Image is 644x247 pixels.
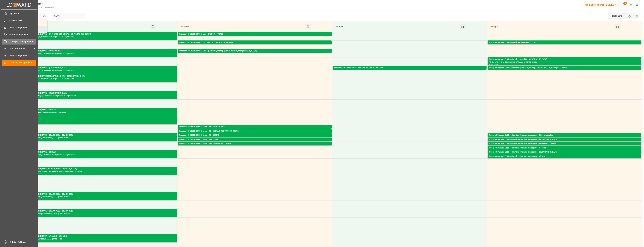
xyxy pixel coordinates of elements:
div: Transport Dachser Cof Foodservice - corsi fit - [GEOGRAPHIC_DATA] [489,58,640,61]
div: Pallets: ,TU: 2,City: [GEOGRAPHIC_DATA],Arrival: [DATE] 00:00:00 [489,137,640,139]
div: Pallets: 24,TU: 810,City: [GEOGRAPHIC_DATA],Arrival: [DATE] 00:00:00 [24,95,176,97]
a: Data Management [2,53,36,59]
div: Pallets: 1,TU: 36,City: [GEOGRAPHIC_DATA],Arrival: [DATE] 00:00:00 [179,141,330,144]
div: 10:00 [494,63,498,65]
div: Transport Dachser Cof Foodservice - Dachser messagerie - [GEOGRAPHIC_DATA] [489,151,640,154]
div: Transport Dachser Cof Foodservice - [PERSON_NAME] - SAINT-[PERSON_NAME] FALLAVIER [489,66,640,69]
button: Melitta Europa GmbH & Co. KG [584,2,620,8]
a: Control Tower [2,18,36,23]
div: Pallets: 1,TU: 26,City: [GEOGRAPHIC_DATA],Arrival: [DATE] 00:00:00 [489,150,640,152]
div: Transport [PERSON_NAME] Lots - [PERSON_NAME] - [GEOGRAPHIC_DATA][PERSON_NAME] [179,49,330,52]
div: Pallets: 6,TU: 192,City: COURNON D'AUVERGNE,Arrival: [DATE] 00:00:00 [179,44,330,47]
button: Help Center [627,2,634,8]
div: Pallets: 1,TU: 112,City: MONTBARTIER,Arrival: [DATE] 00:00:00 [334,69,485,72]
span: Rate Management [9,26,36,29]
div: Transport [PERSON_NAME] Mess - M - ENTRAIGUES SUR LA SORGUE [179,130,330,133]
input: DD-MM-YYYY [52,13,85,19]
div: Pallets: 10,TU: ,City: CARQUEFOU,Arrival: [DATE] 00:00:00 [179,36,330,38]
div: Transport [PERSON_NAME] - EPAUX BEZU - EPAUX BEZU [24,210,176,213]
span: My Cockpit [9,12,36,15]
div: Transport Dachser Cof Foodservice - Dachser messagerie - Champigneulles [489,134,640,137]
div: Pallets: 53,TU: 1146,City: EPAUX BEZU,Arrival: [DATE] 00:00:00 [24,137,176,139]
div: Pallets: 3,TU: ,City: Lezignan-[GEOGRAPHIC_DATA],Arrival: [DATE] 00:00:00 [489,145,640,148]
div: Pallets: 3,TU: 943,City: [GEOGRAPHIC_DATA],Arrival: [DATE] 00:00:00 [24,154,176,156]
div: Pallets: 10,TU: 12,City: YZEURE,Arrival: [DATE] 00:00:00 [489,44,640,47]
div: Pallets: 1,TU: 60,City: [GEOGRAPHIC_DATA],Arrival: [DATE] 00:00:00 [489,154,640,156]
div: Transport Dachser Cof Foodservice - thevenet - YZEURE [489,41,640,44]
span: Control Tower [9,19,36,22]
div: Pallets: 1,TU: 80,City: Aiffres,Arrival: [DATE] 00:00:00 [489,158,640,161]
div: Ramp A [25,24,150,29]
div: Transport [PERSON_NAME] Mess - M - [GEOGRAPHIC_DATA] [179,142,330,145]
a: Rate Management [2,25,36,31]
div: Pallets: ,TU: 36,City: [GEOGRAPHIC_DATA],Arrival: [DATE] 00:00:00 [179,145,330,148]
button: show 45 new notifications [620,2,627,8]
div: Transport [PERSON_NAME] [PERSON_NAME] [PERSON_NAME] [24,167,176,170]
div: Pallets: ,TU: 59,City: [PERSON_NAME] [PERSON_NAME],Arrival: [DATE] 00:00:00 [24,170,176,173]
div: Pallets: ,TU: 96,City: ENTRAIGUES SUR LA SORGUE,Arrival: [DATE] 00:00:00 [179,133,330,135]
span: Sidebar Settings [10,241,37,244]
div: Transport [PERSON_NAME] - WISSOUS - WISSOUS [24,235,176,238]
div: - [493,63,493,65]
div: Transport [PERSON_NAME] Lots - [PERSON_NAME] [179,33,330,36]
div: Ramp D [490,24,614,29]
div: Ramp B [180,24,305,29]
div: Pallets: ,TU: 455,City: [GEOGRAPHIC_DATA],Arrival: [DATE] 00:00:00 [24,36,176,38]
a: Timeslot Management [2,60,36,65]
div: Pallets: ,TU: 71,City: [GEOGRAPHIC_DATA][PERSON_NAME],Arrival: [DATE] 00:00:00 [179,52,330,55]
div: Pallets: 17,TU: 713,City: CHOLET,Arrival: [DATE] 00:00:00 [24,111,176,114]
div: Transport [PERSON_NAME] - CHAMPAGNE [24,49,176,52]
div: Pallets: 23,TU: 2725,City: EPAUX BEZU,Arrival: [DATE] 00:00:00 [24,196,176,198]
a: Order Management [2,32,36,37]
div: Transport [PERSON_NAME] - [GEOGRAPHIC_DATA] [24,66,176,69]
span: 45 [623,2,627,5]
div: Transport [PERSON_NAME] Mess - M - CESTAS [179,134,330,137]
div: Pallets: 1,TU: ,City: [GEOGRAPHIC_DATA],Arrival: [DATE] 00:00:00 [179,128,330,131]
div: Transport [PERSON_NAME] - ST PIERRE DES CORPS - ST PIERRE DES CORPS [24,33,176,36]
a: Transport Management [2,39,36,45]
div: Transport [PERSON_NAME] - CHOLET [24,108,176,111]
div: Pallets: 4,TU: 350,City: [GEOGRAPHIC_DATA],Arrival: [DATE] 00:00:00 [24,52,176,55]
div: Pallets: 1,TU: 38,City: [GEOGRAPHIC_DATA][PERSON_NAME],Arrival: [DATE] 00:00:00 [489,69,640,72]
span: Timeslot Management [9,61,36,64]
div: Transport [PERSON_NAME] - CHOLET [24,151,176,154]
div: Pallets: 21,TU: 1942,City: EPAUX BEZU,Arrival: [DATE] 00:00:00 [24,213,176,215]
div: 09:30 [489,63,493,65]
div: Transport [PERSON_NAME] Lots - HTL - COURNON D'AUVERGNE [179,41,330,44]
span: Data Management [9,54,36,57]
div: Transport [PERSON_NAME] - EPAUX BEZU - EPAUX BEZU [24,193,176,196]
div: Transport [PERSON_NAME] - [GEOGRAPHIC_DATA] [24,92,176,95]
span: Non Conformance [9,47,33,50]
div: Transport Dachser Cof Foodservice - Dachser messagerie - Lezignan-Corbieres [489,142,640,145]
div: Pallets: ,TU: 10,City: CESTAS,Arrival: [DATE] 00:00:00 [179,137,330,139]
div: Transport [PERSON_NAME][GEOGRAPHIC_DATA] - [GEOGRAPHIC_DATA] [24,75,176,78]
div: Pallets: 2,TU: 56,City: [GEOGRAPHIC_DATA],Arrival: [DATE] 00:00:00 [24,78,176,80]
div: Ramp C [335,24,460,29]
button: close menu [42,14,46,19]
div: Dashboard [608,13,626,19]
div: Melitta Europa GmbH & Co. KG [584,3,619,7]
div: Pallets: 5,TU: 54,City: [GEOGRAPHIC_DATA],Arrival: [DATE] 00:00:00 [489,61,640,63]
div: Pallets: 25,TU: 60,City: [GEOGRAPHIC_DATA],Arrival: [DATE] 00:00:00 [24,69,176,72]
div: Transport [PERSON_NAME] Mess - M - SARREBOURG [179,125,330,128]
span: Order Management [9,33,36,36]
div: Transport Dachser Cof Foodservice - Dachser messagerie - Cogolin [489,147,640,150]
div: Pallets: 10,TU: ,City: WISSOUS,Arrival: [DATE] 00:00:00 [24,238,176,240]
div: Transport GT Solutions - GT SOLUTIONS - MONTBARTIER [334,66,485,69]
div: Transport Dachser Cof Foodservice - Dachser messagerie - [GEOGRAPHIC_DATA] [489,138,640,141]
a: My Cockpit [2,11,36,17]
div: Transport [PERSON_NAME] - EPAUX BEZU - EPAUX BEZU [24,134,176,137]
div: Transport [PERSON_NAME] Mess - M - CESTAS [179,138,330,141]
span: Transport Management [9,40,36,43]
div: Transport Dachser Cof Foodservice - Dachser messagerie - Aiffres [489,155,640,158]
div: Pallets: 2,TU: 4,City: [GEOGRAPHIC_DATA],Arrival: [DATE] 00:00:00 [489,141,640,144]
